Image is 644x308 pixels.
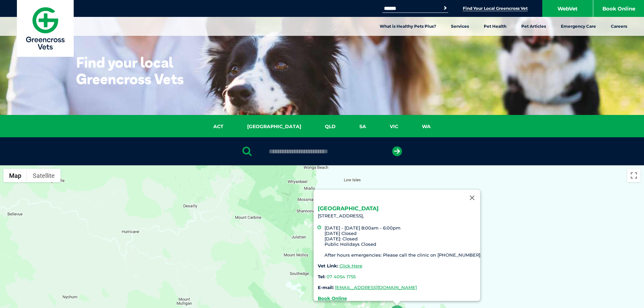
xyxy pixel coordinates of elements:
[27,169,61,182] button: Show satellite imagery
[335,285,416,290] a: [EMAIL_ADDRESS][DOMAIN_NAME]
[603,17,635,36] a: Careers
[464,190,480,206] button: Close
[324,225,480,258] li: [DATE] - [DATE] 8:00am - 6:00pm [DATE] Closed [DATE]: Closed Public Holidays Closed After hours e...
[627,169,641,182] button: Toggle fullscreen view
[313,123,348,131] a: QLD
[372,17,444,36] a: What is Healthy Pets Plus?
[463,6,528,11] a: Find Your Local Greencross Vet
[476,17,514,36] a: Pet Health
[339,263,362,268] a: Click Here
[235,123,313,131] a: [GEOGRAPHIC_DATA]
[317,274,325,279] strong: Tel:
[553,17,603,36] a: Emergency Care
[317,263,338,268] strong: Vet Link:
[317,285,333,290] strong: E-mail:
[317,205,378,212] a: [GEOGRAPHIC_DATA]
[326,274,355,279] a: 07 4054 1755
[378,123,410,131] a: VIC
[444,17,476,36] a: Services
[317,295,347,301] a: Book Online
[317,206,480,301] div: [STREET_ADDRESS],
[3,169,27,182] button: Show street map
[348,123,378,131] a: SA
[410,123,443,131] a: WA
[76,54,210,87] h1: Find your local Greencross Vets
[201,123,235,131] a: ACT
[514,17,553,36] a: Pet Articles
[442,5,449,11] button: Search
